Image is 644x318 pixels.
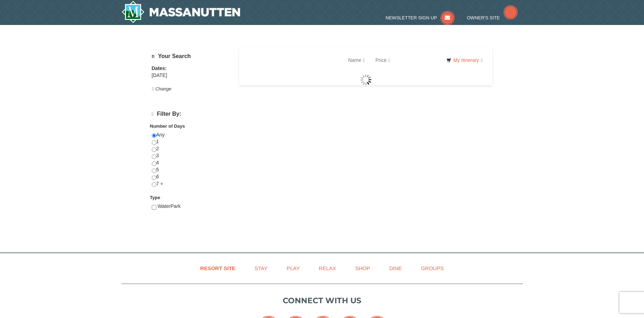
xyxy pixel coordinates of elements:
[360,74,371,85] img: wait gif
[152,72,230,79] div: [DATE]
[152,132,230,195] div: Any 1 2 3 4 5 6 7 +
[157,203,181,209] span: WaterPark
[150,195,160,200] strong: Type
[380,260,411,276] a: Dine
[121,295,523,306] p: Connect with us
[152,85,172,93] button: Change
[152,65,167,71] strong: Dates:
[152,53,230,60] h5: Your Search
[246,260,276,276] a: Stay
[310,260,345,276] a: Relax
[386,15,437,20] span: Newsletter Sign Up
[152,111,230,117] h4: Filter By:
[370,53,395,67] a: Price
[442,55,487,65] a: My Itinerary
[412,260,452,276] a: Groups
[386,15,455,20] a: Newsletter Sign Up
[467,15,500,20] span: Owner's Site
[192,260,244,276] a: Resort Site
[346,260,379,276] a: Shop
[121,1,240,23] img: Massanutten Resort Logo
[467,15,518,20] a: Owner's Site
[278,260,308,276] a: Play
[150,123,185,129] strong: Number of Days
[343,53,370,67] a: Name
[121,1,240,23] a: Massanutten Resort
